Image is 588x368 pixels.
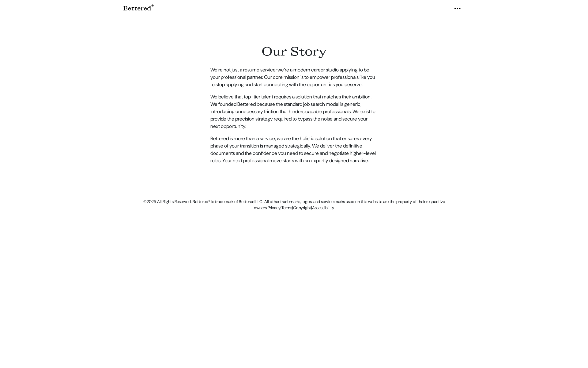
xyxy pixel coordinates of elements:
a: Bettered® [123,2,154,15]
p: We’re not just a resume service; we’re a modern career studio applying to be your professional pa... [210,66,378,88]
p: We believe that top-tier talent requires a solution that matches their ambition. We founded Bette... [210,93,378,130]
h1: Our Story [210,29,378,64]
a: Copyright [293,205,311,210]
p: ©2025 All Rights Reserved. Bettered® is trademark of Bettered LLC. All other trademarks, logos, a... [123,199,465,211]
p: Bettered is more than a service; we are the holistic solution that ensures every phase of your tr... [210,135,378,164]
a: Assessibility [312,205,334,210]
a: Privacy [268,205,281,210]
a: Terms [281,205,292,210]
sup: ® [151,4,154,10]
